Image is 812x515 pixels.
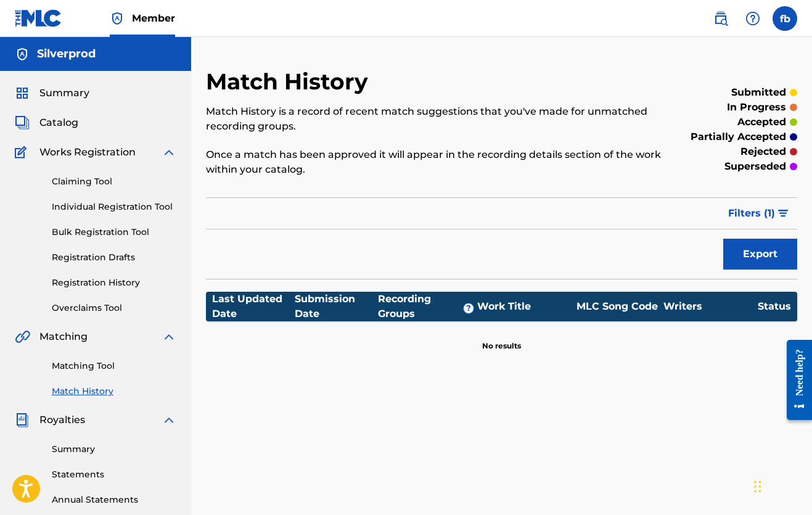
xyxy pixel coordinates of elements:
[15,86,89,101] a: SummarySummary
[728,206,775,221] span: Filters ( 1 )
[39,329,88,344] span: Matching
[15,115,30,130] img: Catalog
[691,130,786,144] p: partially accepted
[39,413,85,427] span: Royalties
[723,239,797,270] button: Export
[52,360,176,373] a: Matching Tool
[713,11,728,26] img: search
[15,115,78,130] a: CatalogCatalog
[15,145,31,160] img: Works Registration
[15,47,30,62] img: Accounts
[571,299,663,314] div: MLC Song Code
[663,299,758,314] div: Writers
[212,292,295,321] div: Last Updated Date
[52,200,176,213] a: Individual Registration Tool
[15,86,30,101] img: Summary
[52,468,176,481] a: Statements
[477,299,571,314] div: Work Title
[295,292,377,321] div: Submission Date
[482,326,521,352] p: No results
[132,11,175,25] span: Member
[724,159,786,174] p: superseded
[206,68,374,96] h2: Match History
[39,115,78,130] span: Catalog
[737,115,786,130] p: accepted
[52,276,176,289] a: Registration History
[52,226,176,239] a: Bulk Registration Tool
[708,6,733,31] a: Public Search
[52,251,176,264] a: Registration Drafts
[37,47,96,61] h5: Silverprod
[39,86,89,101] span: Summary
[740,144,786,159] p: rejected
[778,210,789,217] img: filter
[52,385,176,398] a: Match History
[162,145,176,160] img: expand
[15,413,30,427] img: Royalties
[777,328,812,433] iframe: Resource Center
[15,9,62,27] img: MLC Logo
[52,175,176,188] a: Claiming Tool
[52,493,176,506] a: Annual Statements
[39,145,136,160] span: Works Registration
[727,100,786,115] p: in progress
[52,443,176,456] a: Summary
[52,302,176,315] a: Overclaims Tool
[758,299,791,314] div: Status
[754,468,761,505] div: Drag
[162,329,176,344] img: expand
[740,6,765,31] div: Help
[15,329,30,344] img: Matching
[745,11,760,26] img: help
[773,6,797,31] div: User Menu
[750,456,812,515] iframe: Chat Widget
[721,198,797,229] button: Filters (1)
[206,104,661,134] p: Match History is a record of recent match suggestions that you've made for unmatched recording gr...
[464,303,474,313] span: ?
[731,85,786,100] p: submitted
[162,413,176,427] img: expand
[378,292,477,321] div: Recording Groups
[110,11,125,26] img: Top Rightsholder
[206,147,661,177] p: Once a match has been approved it will appear in the recording details section of the work within...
